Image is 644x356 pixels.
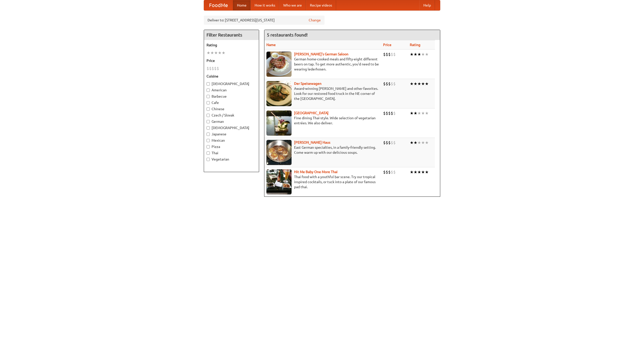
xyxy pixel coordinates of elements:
a: Hit Me Baby One More Thai [294,170,338,174]
p: Fine dining Thai-style. Wide selection of vegetarian entrées. We also deliver. [266,115,379,126]
label: [DEMOGRAPHIC_DATA] [207,81,256,86]
li: $ [388,81,391,87]
input: Cafe [207,101,210,104]
p: Thai food with a youthful bar scene. Try our tropical inspired cocktails, or tuck into a plate of... [266,174,379,189]
li: $ [393,52,396,57]
a: FoodMe [204,0,233,10]
li: ★ [222,50,225,56]
img: babythai.jpg [266,169,292,194]
li: ★ [425,140,429,145]
p: German home-cooked meals and fifty-eight different beers on tap. To get more authentic, you'd nee... [266,57,379,72]
li: ★ [421,169,425,175]
a: [PERSON_NAME] Haus [294,140,330,144]
label: Mexican [207,138,256,143]
img: esthers.jpg [266,52,292,77]
h5: Cuisine [207,74,256,79]
li: ★ [417,110,421,116]
img: kohlhaus.jpg [266,140,292,165]
li: ★ [210,50,214,56]
li: ★ [421,52,425,57]
h4: Filter Restaurants [204,30,259,40]
li: $ [388,140,391,145]
li: $ [388,52,391,57]
li: ★ [425,169,429,175]
input: Czech / Slovak [207,114,210,117]
a: Who we are [279,0,306,10]
li: ★ [410,110,414,116]
h5: Rating [207,43,256,48]
label: Pizza [207,144,256,149]
p: Award-winning [PERSON_NAME] and other favorites. Look for our restored food truck in the NE corne... [266,86,379,101]
a: Home [233,0,251,10]
label: [DEMOGRAPHIC_DATA] [207,125,256,130]
a: [GEOGRAPHIC_DATA] [294,111,329,115]
input: German [207,120,210,123]
li: ★ [417,140,421,145]
li: $ [391,169,393,175]
li: $ [393,110,396,116]
li: $ [391,110,393,116]
li: $ [209,66,212,71]
li: ★ [410,169,414,175]
li: ★ [425,81,429,87]
ng-pluralize: 5 restaurants found! [267,32,308,37]
li: $ [207,66,209,71]
li: $ [386,110,388,116]
li: $ [391,81,393,87]
input: Pizza [207,145,210,148]
li: ★ [414,140,417,145]
h5: Price [207,58,256,63]
b: Der Speisewagen [294,82,321,86]
input: Thai [207,151,210,155]
div: Deliver to: [STREET_ADDRESS][US_STATE] [204,16,325,25]
li: ★ [410,52,414,57]
input: Japanese [207,133,210,136]
label: Czech / Slovak [207,113,256,118]
a: [PERSON_NAME]'s German Saloon [294,52,348,56]
a: Change [309,18,321,23]
li: $ [393,81,396,87]
li: ★ [207,50,210,56]
input: American [207,89,210,92]
li: $ [386,52,388,57]
li: ★ [414,52,417,57]
a: Help [419,0,435,10]
li: $ [383,169,386,175]
a: Recipe videos [306,0,336,10]
li: $ [212,66,214,71]
label: Japanese [207,132,256,137]
li: $ [388,110,391,116]
a: Price [383,43,391,47]
img: speisewagen.jpg [266,81,292,106]
li: ★ [414,110,417,116]
li: ★ [414,81,417,87]
input: Vegetarian [207,158,210,161]
li: ★ [214,50,218,56]
label: German [207,119,256,124]
li: $ [386,140,388,145]
li: $ [383,110,386,116]
li: $ [391,140,393,145]
img: satay.jpg [266,110,292,136]
li: $ [214,66,217,71]
label: American [207,88,256,93]
li: $ [393,169,396,175]
input: Chinese [207,107,210,111]
li: $ [388,169,391,175]
li: ★ [425,110,429,116]
label: Barbecue [207,94,256,99]
a: Name [266,43,276,47]
li: ★ [218,50,222,56]
li: ★ [410,140,414,145]
label: Vegetarian [207,157,256,162]
li: ★ [425,52,429,57]
label: Cafe [207,100,256,105]
li: $ [383,52,386,57]
li: $ [391,52,393,57]
li: ★ [410,81,414,87]
input: [DEMOGRAPHIC_DATA] [207,82,210,86]
a: Rating [410,43,420,47]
